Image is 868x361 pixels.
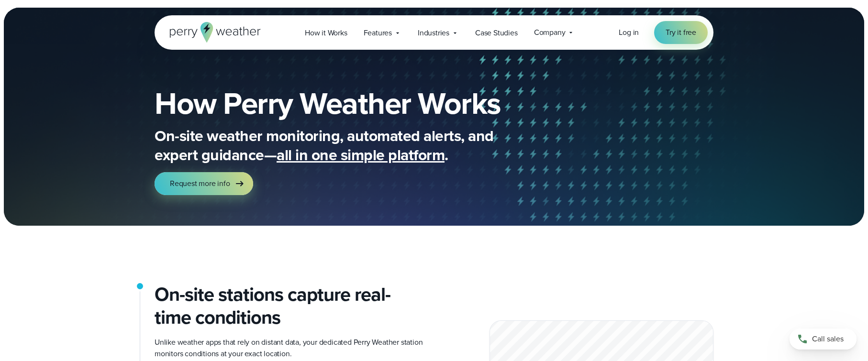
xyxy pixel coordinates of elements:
span: all in one simple platform [277,143,445,166]
span: Log in [619,27,639,38]
span: Features [364,27,392,39]
span: Call sales [812,333,844,345]
h2: On-site stations capture real-time conditions [155,283,426,329]
p: On-site weather monitoring, automated alerts, and expert guidance— . [155,126,537,164]
a: Case Studies [467,23,526,43]
p: Unlike weather apps that rely on distant data, your dedicated Perry Weather station monitors cond... [155,337,426,360]
a: Try it free [654,21,708,44]
h1: How Perry Weather Works [155,88,570,119]
a: Log in [619,27,639,38]
a: Request more info [155,172,253,195]
a: How it Works [297,23,356,43]
span: How it Works [305,27,347,39]
a: Call sales [790,328,857,350]
span: Industries [418,27,449,39]
span: Company [534,27,566,38]
span: Case Studies [475,27,518,39]
span: Request more info [170,178,230,189]
span: Try it free [666,27,696,38]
